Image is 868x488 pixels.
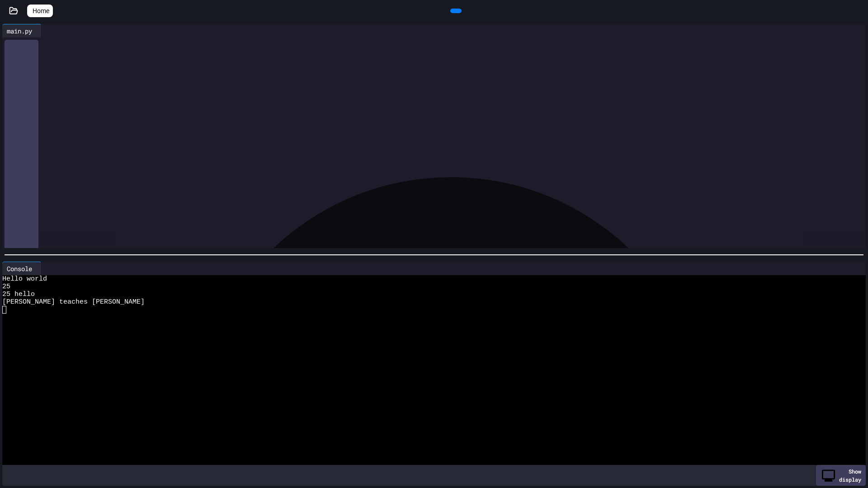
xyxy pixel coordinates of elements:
span: 25 hello [2,291,35,298]
a: Home [27,5,53,17]
span: Home [33,6,49,15]
span: Hello world [2,275,47,283]
span: 25 [2,283,10,291]
span: [PERSON_NAME] teaches [PERSON_NAME] [2,298,145,306]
